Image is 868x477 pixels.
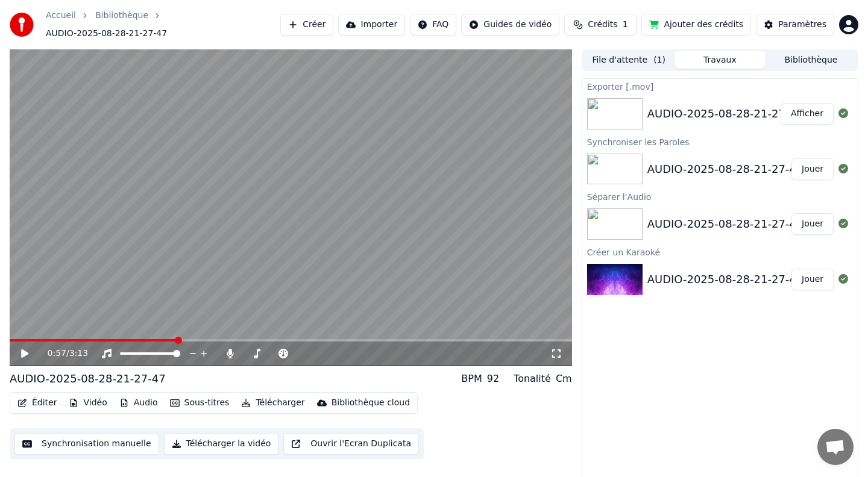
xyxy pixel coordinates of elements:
button: Ouvrir l'Ecran Duplicata [283,433,419,455]
button: Afficher [781,103,834,125]
div: BPM [461,372,482,386]
button: Bibliothèque [766,51,857,69]
button: File d'attente [583,51,675,69]
button: Créer [280,14,333,36]
button: Sous-titres [165,394,234,411]
div: AUDIO-2025-08-28-21-27-47 [647,161,804,178]
div: Tonalité [514,372,551,386]
span: AUDIO-2025-08-28-21-27-47 [46,28,167,40]
div: Paramètres [778,19,826,31]
div: Séparer l'Audio [582,189,858,204]
button: Éditer [13,394,61,411]
button: Crédits1 [564,14,637,36]
button: Télécharger la vidéo [164,433,279,455]
div: 92 [487,372,499,386]
button: Ajouter des crédits [641,14,751,36]
button: Travaux [675,51,766,69]
span: 3:13 [69,348,88,360]
nav: breadcrumb [46,10,280,40]
button: Vidéo [64,394,112,411]
div: / [48,348,77,360]
div: AUDIO-2025-08-28-21-27-47 [647,105,804,122]
span: Crédits [588,19,617,31]
span: ( 1 ) [653,54,665,66]
button: Importer [338,14,405,36]
div: AUDIO-2025-08-28-21-27-47 [647,271,804,288]
div: Exporter [.mov] [582,79,858,93]
button: Synchronisation manuelle [14,433,159,455]
button: Jouer [791,158,834,180]
div: Bibliothèque cloud [332,397,410,409]
span: 1 [623,19,628,31]
a: Ouvrir le chat [817,429,854,465]
div: AUDIO-2025-08-28-21-27-47 [10,370,166,387]
div: Synchroniser les Paroles [582,134,858,149]
img: youka [10,13,34,37]
button: Audio [115,394,163,411]
button: FAQ [410,14,456,36]
div: Créer un Karaoké [582,245,858,259]
button: Jouer [791,269,834,290]
button: Guides de vidéo [461,14,559,36]
a: Accueil [46,10,76,22]
div: Cm [556,372,572,386]
div: AUDIO-2025-08-28-21-27-47 [647,216,804,232]
button: Télécharger [236,394,309,411]
button: Paramètres [756,14,834,36]
a: Bibliothèque [95,10,148,22]
button: Jouer [791,213,834,235]
span: 0:57 [48,348,66,360]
